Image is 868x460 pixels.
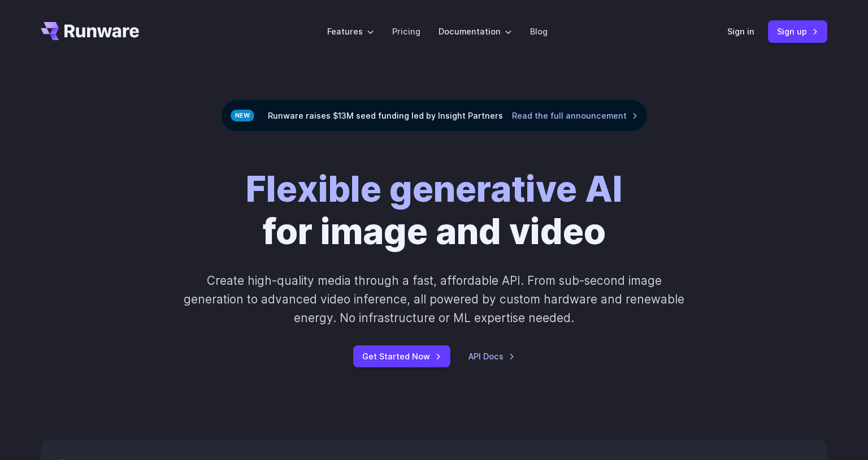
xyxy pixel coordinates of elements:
[768,20,827,42] a: Sign up
[246,167,623,210] strong: Flexible generative AI
[439,25,512,38] label: Documentation
[41,22,139,40] a: Go to /
[392,25,420,38] a: Pricing
[353,345,450,367] a: Get Started Now
[327,25,374,38] label: Features
[221,99,648,132] div: Runware raises $13M seed funding led by Insight Partners
[246,168,623,253] h1: for image and video
[512,109,638,122] a: Read the full announcement
[530,25,548,38] a: Blog
[727,25,754,38] a: Sign in
[183,271,686,328] p: Create high-quality media through a fast, affordable API. From sub-second image generation to adv...
[468,350,515,363] a: API Docs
